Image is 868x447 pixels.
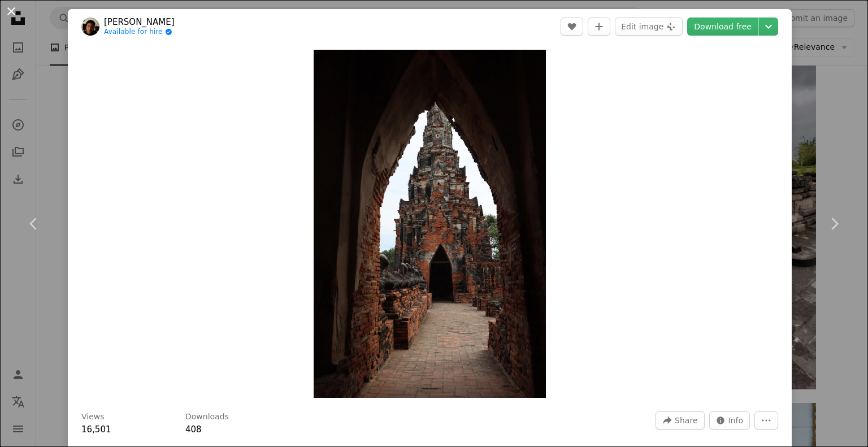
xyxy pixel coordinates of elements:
[104,28,175,37] a: Available for hire
[615,18,683,36] button: Edit image
[104,16,175,28] a: [PERSON_NAME]
[656,411,704,429] button: Share this image
[314,50,546,398] button: Zoom in on this image
[800,170,868,278] a: Next
[314,50,546,398] img: a stone archway with a brick walkway leading to it
[185,424,202,435] span: 408
[754,411,778,429] button: More Actions
[728,412,744,429] span: Info
[759,18,778,36] button: Choose download size
[588,18,610,36] button: Add to Collection
[561,18,583,36] button: Like
[687,18,758,36] a: Download free
[709,411,750,429] button: Stats about this image
[81,411,105,423] h3: Views
[81,18,99,36] img: Go to Noppon Meenuch's profile
[81,424,111,435] span: 16,501
[185,411,229,423] h3: Downloads
[675,412,697,429] span: Share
